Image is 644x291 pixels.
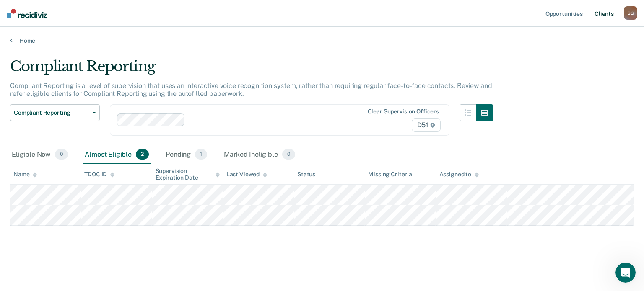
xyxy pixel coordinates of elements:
[368,171,412,178] div: Missing Criteria
[10,82,492,98] p: Compliant Reporting is a level of supervision that uses an interactive voice recognition system, ...
[55,149,68,160] span: 0
[439,171,479,178] div: Assigned to
[10,104,100,121] button: Compliant Reporting
[222,146,297,164] div: Marked Ineligible0
[10,146,70,164] div: Eligible Now0
[615,263,636,283] iframe: Intercom live chat
[84,171,114,178] div: TDOC ID
[164,146,209,164] div: Pending1
[7,9,47,18] img: Recidiviz
[136,149,149,160] span: 2
[195,149,207,160] span: 1
[10,58,493,82] div: Compliant Reporting
[10,37,634,44] a: Home
[156,167,220,182] div: Supervision Expiration Date
[624,6,637,20] div: S G
[412,118,441,132] span: D51
[282,149,295,160] span: 0
[13,171,37,178] div: Name
[226,171,267,178] div: Last Viewed
[624,6,637,20] button: SG
[368,108,439,115] div: Clear supervision officers
[297,171,315,178] div: Status
[14,109,89,116] span: Compliant Reporting
[83,146,151,164] div: Almost Eligible2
